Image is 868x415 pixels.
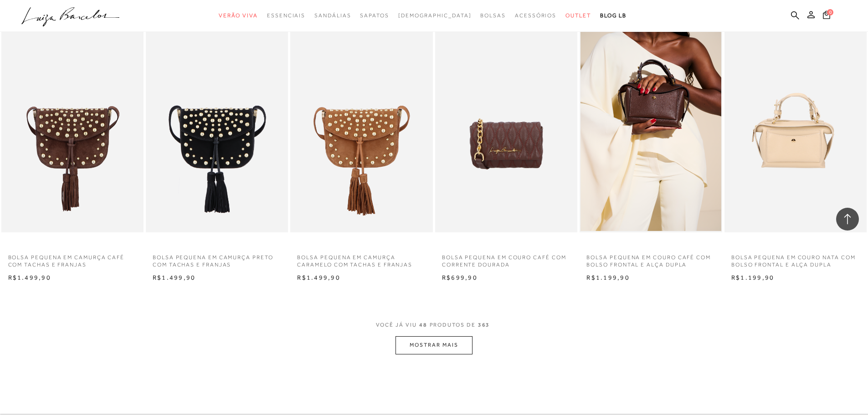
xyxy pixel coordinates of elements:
span: 0 [827,9,833,15]
a: BLOG LB [600,7,627,24]
img: BOLSA PEQUENA EM COURO CAFÉ COM CORRENTE DOURADA [436,20,576,231]
a: categoryNavScreenReaderText [219,7,258,24]
a: BOLSA PEQUENA EM CAMURÇA CAFÉ COM TACHAS E FRANJAS BOLSA PEQUENA EM CAMURÇA CAFÉ COM TACHAS E FRA... [2,20,143,231]
span: R$699,90 [442,274,478,281]
a: categoryNavScreenReaderText [360,7,389,24]
span: R$1.499,90 [153,274,195,281]
a: BOLSA PEQUENA EM CAMURÇA CARAMELO COM TACHAS E FRANJAS BOLSA PEQUENA EM CAMURÇA CARAMELO COM TACH... [291,20,431,231]
span: 48 [419,322,427,328]
span: [DEMOGRAPHIC_DATA] [398,12,472,19]
span: Sapatos [360,12,389,19]
img: BOLSA PEQUENA EM COURO CAFÉ COM BOLSO FRONTAL E ALÇA DUPLA [580,20,721,231]
span: R$1.499,90 [297,274,340,281]
img: BOLSA PEQUENA EM CAMURÇA CARAMELO COM TACHAS E FRANJAS [291,20,431,231]
a: categoryNavScreenReaderText [480,7,506,24]
a: BOLSA PEQUENA EM CAMURÇA PRETO COM TACHAS E FRANJAS [146,248,288,269]
img: BOLSA PEQUENA EM COURO NATA COM BOLSO FRONTAL E ALÇA DUPLA [725,20,866,231]
a: BOLSA PEQUENA EM COURO CAFÉ COM BOLSO FRONTAL E ALÇA DUPLA BOLSA PEQUENA EM COURO CAFÉ COM BOLSO ... [580,20,721,231]
a: BOLSA PEQUENA EM COURO CAFÉ COM CORRENTE DOURADA BOLSA PEQUENA EM COURO CAFÉ COM CORRENTE DOURADA [436,20,576,231]
span: R$1.499,90 [8,274,51,281]
span: Verão Viva [219,12,258,19]
img: BOLSA PEQUENA EM CAMURÇA PRETO COM TACHAS E FRANJAS [147,20,287,231]
span: BLOG LB [600,12,627,19]
span: 363 [478,322,490,328]
span: Sandálias [314,12,351,19]
button: MOSTRAR MAIS [395,336,472,354]
a: BOLSA PEQUENA EM COURO CAFÉ COM CORRENTE DOURADA [435,248,577,269]
a: BOLSA PEQUENA EM COURO CAFÉ COM BOLSO FRONTAL E ALÇA DUPLA [580,248,722,269]
a: BOLSA PEQUENA EM COURO NATA COM BOLSO FRONTAL E ALÇA DUPLA BOLSA PEQUENA EM COURO NATA COM BOLSO ... [725,20,866,231]
span: R$1.199,90 [731,274,774,281]
span: Essenciais [267,12,305,19]
a: BOLSA PEQUENA EM CAMURÇA CARAMELO COM TACHAS E FRANJAS [290,248,432,269]
a: categoryNavScreenReaderText [267,7,305,24]
img: BOLSA PEQUENA EM CAMURÇA CAFÉ COM TACHAS E FRANJAS [2,20,143,231]
a: categoryNavScreenReaderText [314,7,351,24]
span: Acessórios [515,12,556,19]
a: noSubCategoriesText [398,7,472,24]
a: categoryNavScreenReaderText [565,7,591,24]
a: BOLSA PEQUENA EM CAMURÇA CAFÉ COM TACHAS E FRANJAS [1,248,144,269]
a: categoryNavScreenReaderText [515,7,556,24]
span: VOCÊ JÁ VIU PRODUTOS DE [376,322,493,328]
a: BOLSA PEQUENA EM COURO NATA COM BOLSO FRONTAL E ALÇA DUPLA [724,248,867,269]
a: BOLSA PEQUENA EM CAMURÇA PRETO COM TACHAS E FRANJAS BOLSA PEQUENA EM CAMURÇA PRETO COM TACHAS E F... [147,20,287,231]
span: R$1.199,90 [586,274,629,281]
span: Outlet [565,12,591,19]
span: Bolsas [480,12,506,19]
button: 0 [820,10,833,22]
